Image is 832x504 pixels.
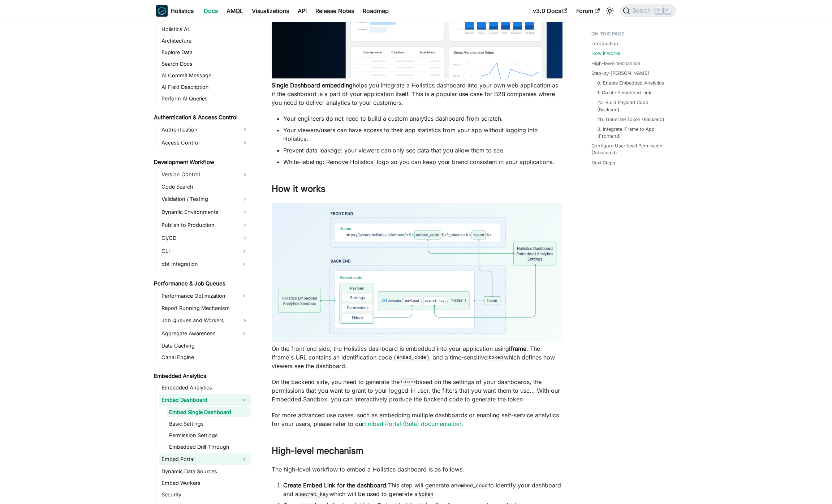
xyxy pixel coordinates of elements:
button: Collapse sidebar category 'Embed Dashboard' [238,394,251,406]
code: token [400,378,416,385]
a: Development Workflow [152,157,251,167]
span: Search [630,8,655,14]
h2: High-level mechanism [272,445,562,459]
button: Expand sidebar category 'Embed Portal' [238,453,251,465]
button: Expand sidebar category 'dbt Integration' [238,258,251,270]
kbd: K [664,7,671,14]
a: Embed Portal [159,453,238,465]
a: Dynamic Data Sources [159,466,251,477]
li: Your engineers do not need to build a custom analytics dashboard from scratch. [283,114,562,123]
a: Forum [572,5,604,17]
a: Release Notes [311,5,358,17]
a: Canal Engine [159,352,251,362]
a: API [293,5,311,17]
a: Holistics AI [159,24,251,34]
a: CI/CD [159,232,251,244]
a: Code Search [159,182,251,192]
a: Permission Settings [167,430,251,440]
a: Embed Single Dashboard [167,407,251,417]
a: 1. Create Embedded Link [597,89,651,96]
p: helps you integrate a Holistics dashboard into your own web application as if the dashboard is a ... [272,81,562,107]
a: Visualizations [247,5,293,17]
a: Version Control [159,169,251,180]
li: Your viewers/users can have access to their app statistics from your app without logging into Hol... [283,126,562,143]
a: Architecture [159,36,251,46]
a: Basic Settings [167,419,251,429]
a: v3.0 Docs [529,5,572,17]
p: On the backend side, you need to generate the based on the settings of your dashboards, the permi... [272,378,562,404]
a: 3. Integrate iFrame to App (Frontend) [597,126,669,139]
strong: Create Embed Link for the dashboard: [283,482,388,489]
code: token [418,491,434,498]
a: Validation / Testing [159,193,251,205]
li: Prevent data leakage: your viewers can only see data that you allow them to see. [283,146,562,155]
strong: iframe [509,345,526,352]
a: Introduction [591,40,618,47]
b: Holistics [171,7,194,15]
a: Authentication [159,124,251,135]
p: For more advanced use cases, such as embedding multiple dashboards or enabling self-service analy... [272,411,562,428]
a: AI Field Description [159,82,251,92]
code: secret_key [298,491,330,498]
a: Publish to Production [159,219,251,231]
a: Embedded Drill-Through [167,442,251,452]
a: Perform AI Queries [159,94,251,104]
a: CLI [159,245,238,257]
p: The high-level workflow to embed a Holistics dashboard is as follows: [272,465,562,474]
a: Data Caching [159,341,251,351]
a: Authentication & Access Control [152,112,251,122]
a: Report Running Mechanism [159,303,251,313]
button: Search (Command+K) [620,4,676,17]
a: Performance & Job Queues [152,279,251,289]
a: Security [159,490,251,500]
button: Expand sidebar category 'CLI' [238,245,251,257]
a: Dynamic Environments [159,206,251,218]
a: Embed Portal (Beta) documentation [364,420,461,427]
a: Search Docs [159,59,251,69]
code: token [487,354,504,361]
button: Expand sidebar category 'Aggregate Awareness' [238,328,251,339]
a: Access Control [159,137,251,148]
button: Expand sidebar category 'Performance Optimization' [238,290,251,302]
a: Performance Optimization [159,290,238,302]
a: Embed Dashboard [159,394,238,406]
a: High-level mechanism [591,60,640,67]
a: Next Steps [591,159,615,166]
a: Roadmap [358,5,393,17]
a: Docs [199,5,222,17]
a: AMQL [222,5,247,17]
a: 0. Enable Embedded Analytics [597,79,664,86]
a: HolisticsHolistics [156,5,194,17]
a: How it works [591,50,620,57]
a: Job Queues and Workers [159,315,251,326]
li: This step will generate an to identify your dashboard and a which will be used to generate a [283,481,562,498]
button: Switch between dark and light mode (currently light mode) [604,5,616,17]
a: Embed Workers [159,478,251,488]
nav: Docs sidebar [149,22,257,504]
a: Explore Data [159,47,251,57]
a: Step-by-[PERSON_NAME] [591,70,649,77]
a: dbt Integration [159,258,238,270]
a: Embedded Analytics [152,371,251,381]
strong: Single Dashboard embedding [272,82,353,89]
li: White-labeling: Remove Holistics' logo so you can keep your brand consistent in your applications. [283,158,562,166]
h2: How it works [272,184,562,197]
p: On the front-end side, the Holistics dashboard is embedded into your application using . The ifra... [272,344,562,370]
img: Holistics [156,5,168,17]
kbd: ⌘ [655,7,662,14]
a: 2b. Generate Token (Backend) [597,116,664,123]
code: embed_code [396,354,427,361]
a: AI Commit Message [159,70,251,81]
a: 2a. Build Payload Code (Backend) [597,99,669,113]
a: Configure User-level Permission (Advanced) [591,142,672,156]
a: Embedded Analytics [159,383,251,393]
a: Aggregate Awareness [159,328,238,339]
code: embed_code [457,482,489,489]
